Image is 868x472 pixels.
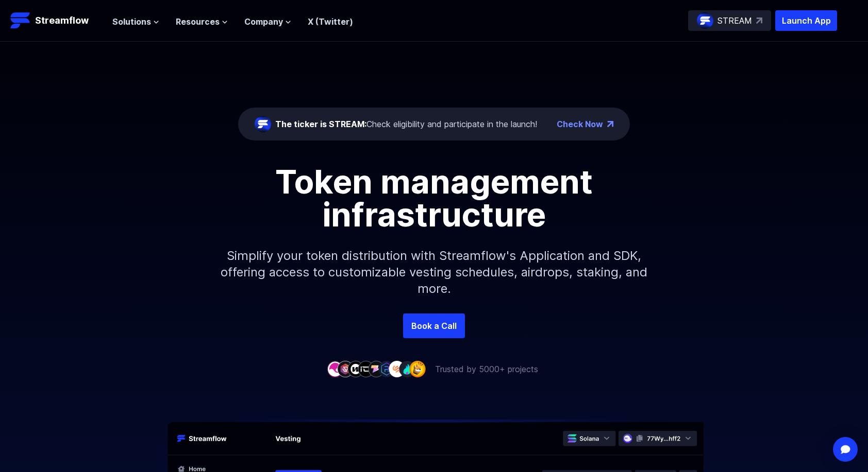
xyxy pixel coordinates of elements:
div: Open Intercom Messenger [833,437,858,462]
p: Simplify your token distribution with Streamflow's Application and SDK, offering access to custom... [212,231,656,313]
img: company-7 [389,361,405,377]
a: Book a Call [403,313,465,338]
button: Solutions [112,15,159,28]
img: company-9 [409,361,426,377]
img: top-right-arrow.svg [756,18,762,24]
img: top-right-arrow.png [607,121,613,127]
img: streamflow-logo-circle.png [255,116,271,132]
img: company-2 [337,361,354,377]
img: Streamflow Logo [10,10,31,31]
span: Resources [176,15,220,28]
p: STREAM [717,14,752,27]
img: company-5 [368,361,385,377]
button: Resources [176,15,228,28]
a: Streamflow [10,10,102,31]
button: Company [244,15,291,28]
a: X (Twitter) [308,16,353,27]
img: company-4 [358,361,374,377]
a: Check Now [557,118,603,130]
a: STREAM [688,10,771,31]
img: company-1 [327,361,343,377]
div: Check eligibility and participate in the launch! [275,118,537,130]
p: Streamflow [35,13,89,28]
img: company-8 [399,361,415,377]
button: Launch App [775,10,837,31]
img: company-3 [347,361,364,377]
span: Company [244,15,283,28]
img: company-6 [378,361,395,377]
h1: Token management infrastructure [202,165,666,231]
img: streamflow-logo-circle.png [697,12,713,29]
p: Trusted by 5000+ projects [435,363,538,375]
span: Solutions [112,15,151,28]
span: The ticker is STREAM: [275,119,366,129]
